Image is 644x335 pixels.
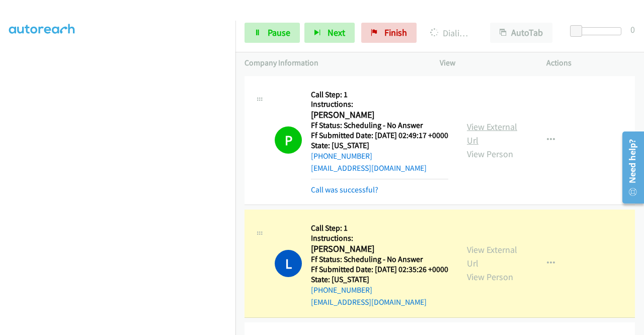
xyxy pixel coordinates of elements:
a: [PHONE_NUMBER] [311,151,372,161]
h5: State: [US_STATE] [311,141,448,151]
p: Dialing [PERSON_NAME] [430,26,472,40]
span: Next [328,27,345,38]
div: 0 [630,23,635,36]
h2: [PERSON_NAME] [311,109,445,121]
h5: Ff Status: Scheduling - No Answer [311,120,448,130]
h1: L [275,250,302,277]
iframe: Resource Center [615,127,644,208]
a: View External Url [467,244,517,269]
a: View External Url [467,121,517,146]
h2: [PERSON_NAME] [311,243,445,255]
a: [EMAIL_ADDRESS][DOMAIN_NAME] [311,163,427,173]
span: Finish [384,27,407,38]
a: Finish [361,23,417,43]
h5: Instructions: [311,233,448,243]
a: [PHONE_NUMBER] [311,285,372,295]
a: Pause [245,23,300,43]
span: Pause [268,27,290,38]
a: [EMAIL_ADDRESS][DOMAIN_NAME] [311,297,427,307]
button: AutoTab [490,23,552,43]
p: View [440,57,528,69]
button: Next [304,23,355,43]
a: View Person [467,271,513,283]
h5: Instructions: [311,99,448,109]
div: Delay between calls (in seconds) [575,27,621,35]
h5: Call Step: 1 [311,90,448,100]
h5: State: [US_STATE] [311,275,448,285]
h5: Ff Submitted Date: [DATE] 02:49:17 +0000 [311,130,448,141]
p: Company Information [245,57,422,69]
h5: Ff Submitted Date: [DATE] 02:35:26 +0000 [311,264,448,275]
a: Call was successful? [311,185,378,194]
h5: Call Step: 1 [311,223,448,233]
h1: P [275,126,302,154]
h5: Ff Status: Scheduling - No Answer [311,254,448,264]
p: Actions [546,57,635,69]
a: View Person [467,148,513,160]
